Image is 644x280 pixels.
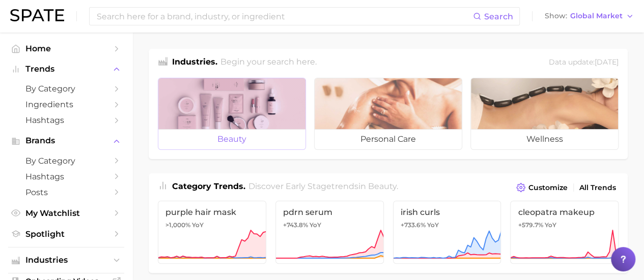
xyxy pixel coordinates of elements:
a: personal care [314,78,462,150]
span: Hashtags [25,115,107,125]
button: Brands [8,133,124,148]
span: +733.6% [401,221,426,229]
span: YoY [192,221,204,229]
a: pdrn serum+743.8% YoY [275,201,384,264]
h1: Industries. [172,56,217,70]
span: YoY [544,221,556,229]
a: Posts [8,184,124,200]
span: by Category [25,84,107,94]
span: YoY [310,221,321,229]
span: >1,000% [165,221,190,229]
span: pdrn serum [283,207,376,217]
a: Home [8,41,124,56]
button: Customize [514,180,570,195]
h2: Begin your search here. [220,56,317,70]
span: All Trends [579,183,616,192]
span: Hashtags [25,172,107,181]
span: Posts [25,188,107,197]
a: purple hair mask>1,000% YoY [158,201,266,264]
span: +579.7% [518,221,543,229]
span: YoY [427,221,439,229]
span: Spotlight [25,229,107,239]
a: wellness [470,78,619,150]
img: SPATE [10,9,64,21]
span: personal care [315,129,462,149]
a: irish curls+733.6% YoY [393,201,501,264]
span: irish curls [401,207,494,217]
span: Home [25,44,107,53]
span: Show [545,13,567,19]
span: Global Market [570,13,623,19]
a: by Category [8,81,124,97]
a: by Category [8,153,124,169]
span: Industries [25,256,107,265]
span: Trends [25,65,107,74]
span: Ingredients [25,100,107,109]
div: Data update: [DATE] [549,56,619,70]
a: Ingredients [8,97,124,112]
span: +743.8% [283,221,308,229]
span: Category Trends . [172,181,245,191]
a: All Trends [577,181,619,195]
a: Hashtags [8,112,124,128]
span: beauty [158,129,305,149]
button: Industries [8,253,124,268]
button: Trends [8,61,124,77]
a: Spotlight [8,226,124,242]
input: Search here for a brand, industry, or ingredient [96,8,473,25]
span: by Category [25,156,107,166]
span: purple hair mask [165,207,259,217]
span: Customize [528,183,568,192]
a: Hashtags [8,169,124,184]
span: beauty [368,181,397,191]
span: My Watchlist [25,208,107,218]
span: Discover Early Stage trends in . [248,181,398,191]
a: cleopatra makeup+579.7% YoY [510,201,619,264]
span: cleopatra makeup [518,207,611,217]
span: Brands [25,136,107,145]
a: My Watchlist [8,205,124,221]
a: beauty [158,78,306,150]
span: wellness [471,129,618,149]
button: ShowGlobal Market [542,10,636,23]
span: Search [484,12,513,21]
